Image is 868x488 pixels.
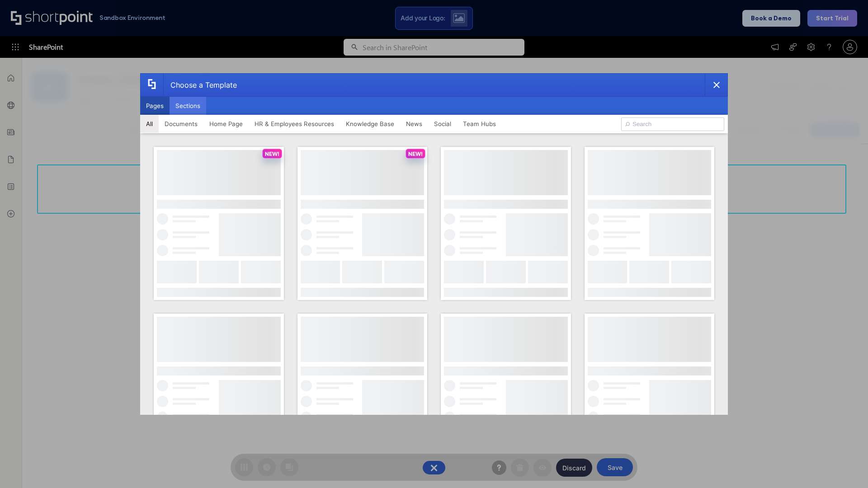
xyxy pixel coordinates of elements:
p: NEW! [408,150,423,157]
button: Knowledge Base [340,115,400,133]
button: Documents [159,115,203,133]
button: Home Page [203,115,249,133]
button: HR & Employees Resources [249,115,340,133]
button: Pages [140,97,170,115]
button: Team Hubs [457,115,502,133]
div: Choose a Template [163,74,237,96]
div: template selector [140,73,728,415]
button: Sections [170,97,206,115]
input: Search [621,117,724,131]
button: All [140,115,159,133]
button: Social [428,115,457,133]
button: News [400,115,428,133]
iframe: Chat Widget [823,445,868,488]
p: NEW! [265,150,279,157]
